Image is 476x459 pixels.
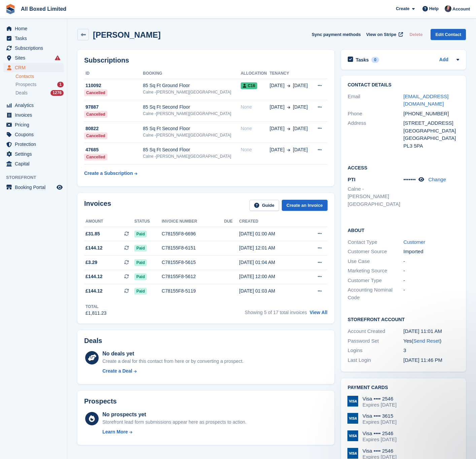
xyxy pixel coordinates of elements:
span: Paid [134,273,147,280]
div: 85 Sq Ft Second Floor [143,104,241,111]
a: View All [310,310,328,315]
th: ID [84,68,143,79]
a: Send Reset [413,338,440,344]
h2: Subscriptions [84,56,328,64]
a: menu [3,53,64,63]
div: Customer Type [348,277,404,284]
div: No deals yet [102,350,243,358]
div: No prospects yet [102,411,246,419]
div: Logins [348,347,404,354]
div: Create a Subscription [84,170,133,177]
div: Marketing Source [348,267,404,275]
div: Customer Source [348,248,404,256]
span: £144.12 [86,288,103,295]
span: £3.29 [86,259,97,266]
span: Paid [134,288,147,295]
a: Learn More [102,428,246,435]
span: Showing 5 of 17 total invoices [245,310,307,315]
img: Visa Logo [347,448,358,459]
span: Account [452,6,470,12]
span: Paid [134,259,147,266]
div: 1 [57,82,64,87]
th: Due [224,216,239,227]
div: Calne -[PERSON_NAME][GEOGRAPHIC_DATA] [143,111,241,117]
span: [DATE] [293,146,308,153]
span: Invoices [15,110,55,120]
div: Imported [403,248,459,256]
div: Yes [403,337,459,345]
div: 80822 [84,125,143,132]
div: Last Login [348,356,404,364]
span: Help [429,5,439,12]
a: menu [3,120,64,129]
span: Home [15,24,55,33]
div: [DATE] 12:01 AM [239,244,303,252]
a: menu [3,101,64,110]
div: - [403,267,459,275]
a: Create a Subscription [84,167,137,180]
span: [DATE] [293,125,308,132]
div: Calne -[PERSON_NAME][GEOGRAPHIC_DATA] [143,132,241,138]
th: Status [134,216,162,227]
span: £31.85 [86,230,100,237]
a: Deals 1276 [15,89,64,97]
span: C16 [241,82,257,89]
div: 85 Sq Ft Second Floor [143,146,241,153]
span: Paid [134,245,147,252]
div: 47685 [84,146,143,153]
button: Delete [407,29,425,40]
th: Tenancy [270,68,312,79]
div: Calne -[PERSON_NAME][GEOGRAPHIC_DATA] [143,153,241,159]
span: [DATE] [293,82,308,89]
span: [DATE] [270,146,284,153]
a: menu [3,63,64,72]
span: [DATE] [270,82,284,89]
div: Create a Deal [102,368,132,375]
a: menu [3,140,64,149]
div: 85 Sq Ft Second Floor [143,125,241,132]
span: Capital [15,159,55,168]
div: Expires [DATE] [363,436,397,443]
a: menu [3,110,64,120]
a: [EMAIL_ADDRESS][DOMAIN_NAME] [403,93,448,107]
div: Address [348,119,404,150]
a: Create a Deal [102,368,243,375]
div: 97887 [84,104,143,111]
span: [DATE] [293,104,308,111]
div: Phone [348,110,404,118]
div: Cancelled [84,111,107,118]
a: menu [3,130,64,139]
i: Smart entry sync failures have occurred [55,55,60,61]
div: 85 Sq Ft Ground Floor [143,82,241,89]
div: C78155F8-5612 [162,273,224,280]
div: Create a deal for this contact from here or by converting a prospect. [102,358,243,365]
div: None [241,104,270,111]
a: Create an Invoice [282,200,328,211]
h2: Storefront Account [348,316,459,322]
span: Paid [134,231,147,237]
span: Protection [15,140,55,149]
div: Visa •••• 2546 [363,448,397,454]
th: Amount [84,216,134,227]
a: menu [3,24,64,33]
div: PL3 5PA [403,142,459,150]
h2: About [348,227,459,233]
h2: Access [348,164,459,171]
div: [STREET_ADDRESS] [403,119,459,127]
span: £144.12 [86,244,103,252]
div: Expires [DATE] [363,402,397,408]
div: £1,811.23 [86,310,106,317]
span: Sites [15,53,55,63]
a: All Boxed Limited [18,3,69,14]
h2: Payment cards [348,385,459,390]
a: Guide [249,200,279,211]
span: ( ) [412,338,441,344]
div: Expires [DATE] [363,419,397,425]
div: [DATE] 11:01 AM [403,328,459,335]
img: Visa Logo [347,396,358,407]
a: Add [439,56,448,64]
span: [DATE] [270,125,284,132]
div: - [403,286,459,301]
a: menu [3,159,64,168]
div: Storefront lead form submissions appear here as prospects to action. [102,419,246,426]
